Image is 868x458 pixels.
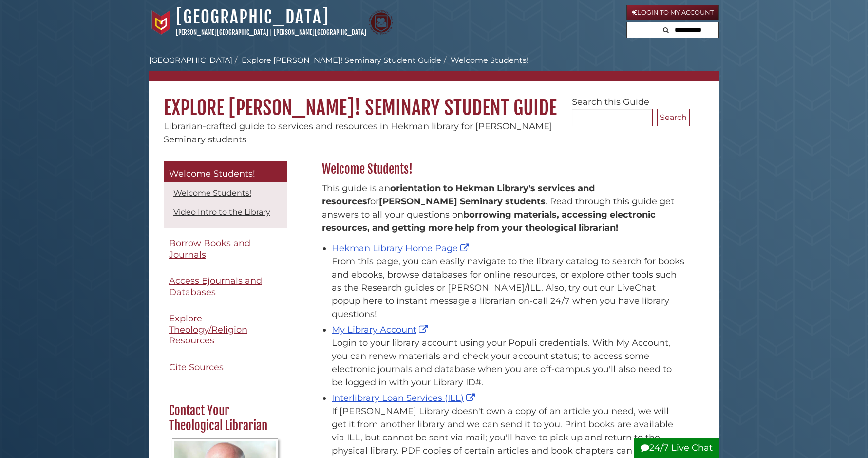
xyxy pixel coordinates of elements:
[149,55,719,81] nav: breadcrumb
[149,10,173,35] img: Calvin University
[332,324,430,335] a: My Library Account
[169,362,224,373] span: Cite Sources
[626,5,719,20] a: Login to My Account
[164,233,287,265] a: Borrow Books and Journals
[634,438,719,458] button: 24/7 Live Chat
[663,27,669,33] i: Search
[369,10,393,35] img: Calvin Theological Seminary
[317,161,690,177] h2: Welcome Students!
[270,28,272,36] span: |
[332,255,685,321] div: From this page, you can easily navigate to the library catalog to search for books and ebooks, br...
[441,55,528,66] li: Welcome Students!
[164,161,287,182] a: Welcome Students!
[322,209,656,233] b: borrowing materials, accessing electronic resources, and getting more help from your theological ...
[164,121,552,145] span: Librarian-crafted guide to services and resources in Hekman library for [PERSON_NAME] Seminary st...
[657,109,690,126] button: Search
[164,403,286,434] h2: Contact Your Theological Librarian
[164,357,287,378] a: Cite Sources
[176,28,268,36] a: [PERSON_NAME][GEOGRAPHIC_DATA]
[332,337,685,389] div: Login to your library account using your Populi credentials. With My Account, you can renew mater...
[164,308,287,352] a: Explore Theology/Religion Resources
[169,276,262,298] span: Access Ejournals and Databases
[169,168,255,179] span: Welcome Students!
[660,22,672,36] button: Search
[242,56,441,65] a: Explore [PERSON_NAME]! Seminary Student Guide
[149,81,719,120] h1: Explore [PERSON_NAME]! Seminary Student Guide
[274,28,366,36] a: [PERSON_NAME][GEOGRAPHIC_DATA]
[173,207,270,217] a: Video Intro to the Library
[169,313,247,346] span: Explore Theology/Religion Resources
[332,393,477,403] a: Interlibrary Loan Services (ILL)
[164,270,287,303] a: Access Ejournals and Databases
[169,238,250,260] span: Borrow Books and Journals
[149,56,232,65] a: [GEOGRAPHIC_DATA]
[322,183,595,207] strong: orientation to Hekman Library's services and resources
[176,6,329,28] a: [GEOGRAPHIC_DATA]
[322,183,674,233] span: This guide is an for . Read through this guide get answers to all your questions on
[173,188,251,198] a: Welcome Students!
[379,196,546,207] strong: [PERSON_NAME] Seminary students
[332,243,472,254] a: Hekman Library Home Page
